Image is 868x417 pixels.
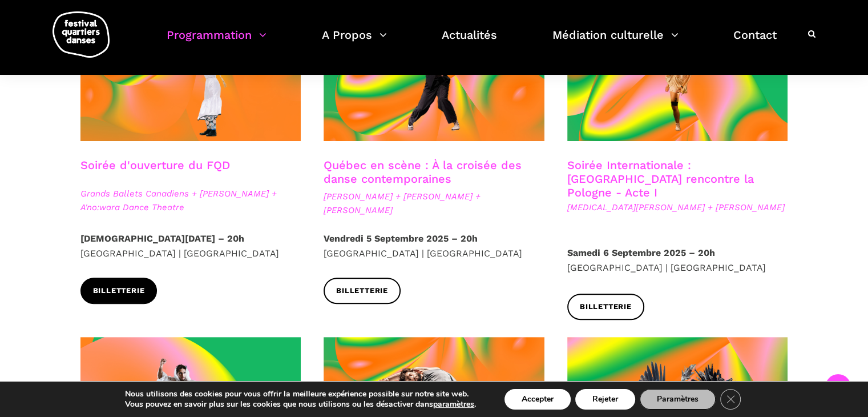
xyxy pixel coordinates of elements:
[720,389,741,410] button: Close GDPR Cookie Banner
[324,233,478,244] strong: Vendredi 5 Septembre 2025 – 20h
[324,190,544,217] span: [PERSON_NAME] + [PERSON_NAME] + [PERSON_NAME]
[80,278,158,303] a: Billetterie
[80,233,244,244] strong: [DEMOGRAPHIC_DATA][DATE] – 20h
[125,399,476,410] p: Vous pouvez en savoir plus sur les cookies que nous utilisons ou les désactiver dans .
[125,389,476,399] p: Nous utilisons des cookies pour vous offrir la meilleure expérience possible sur notre site web.
[80,231,301,260] p: [GEOGRAPHIC_DATA] | [GEOGRAPHIC_DATA]
[552,25,679,59] a: Médiation culturelle
[567,294,644,319] a: Billetterie
[324,231,544,260] p: [GEOGRAPHIC_DATA] | [GEOGRAPHIC_DATA]
[324,278,401,303] a: Billetterie
[442,25,497,59] a: Actualités
[322,25,387,59] a: A Propos
[733,25,777,59] a: Contact
[433,399,474,410] button: paramètres
[167,25,267,59] a: Programmation
[640,389,716,410] button: Paramètres
[336,285,388,297] span: Billetterie
[567,158,754,199] a: Soirée Internationale : [GEOGRAPHIC_DATA] rencontre la Pologne - Acte I
[53,11,110,58] img: logo-fqd-med
[80,158,230,172] a: Soirée d'ouverture du FQD
[567,201,788,214] span: [MEDICAL_DATA][PERSON_NAME] + [PERSON_NAME]
[324,158,522,186] a: Québec en scène : À la croisée des danse contemporaines
[93,285,145,297] span: Billetterie
[80,187,301,214] span: Grands Ballets Canadiens + [PERSON_NAME] + A'no:wara Dance Theatre
[567,247,715,258] strong: Samedi 6 Septembre 2025 – 20h
[580,301,632,313] span: Billetterie
[567,246,788,275] p: [GEOGRAPHIC_DATA] | [GEOGRAPHIC_DATA]
[504,389,571,410] button: Accepter
[575,389,635,410] button: Rejeter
